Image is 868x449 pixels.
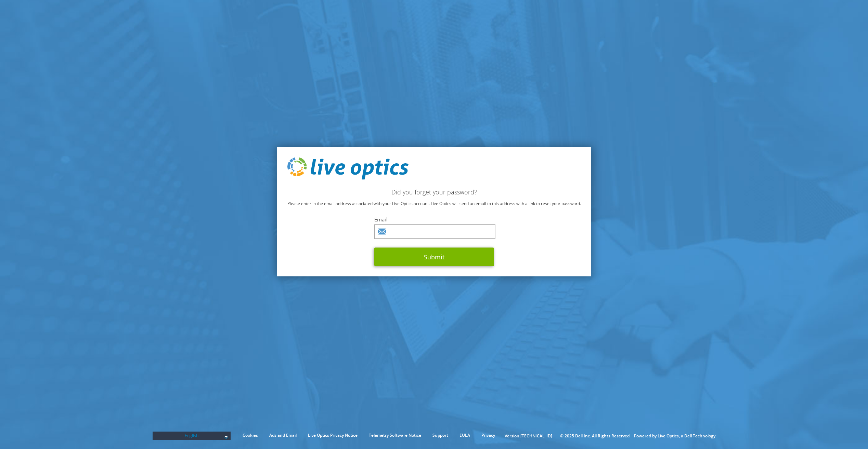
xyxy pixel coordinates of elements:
[287,188,581,196] h2: Did you forget your password?
[374,248,494,266] button: Submit
[427,432,453,439] a: Support
[557,432,633,440] li: © 2025 Dell Inc. All Rights Reserved
[501,432,556,440] li: Version [TECHNICAL_ID]
[303,432,363,439] a: Live Optics Privacy Notice
[287,200,581,207] p: Please enter in the email address associated with your Live Optics account. Live Optics will send...
[476,432,500,439] a: Privacy
[237,432,263,439] a: Cookies
[264,432,302,439] a: Ads and Email
[374,216,494,223] label: Email
[634,432,715,440] li: Powered by Live Optics, a Dell Technology
[364,432,426,439] a: Telemetry Software Notice
[454,432,475,439] a: EULA
[287,157,409,180] img: live_optics_svg.svg
[156,432,227,440] span: English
